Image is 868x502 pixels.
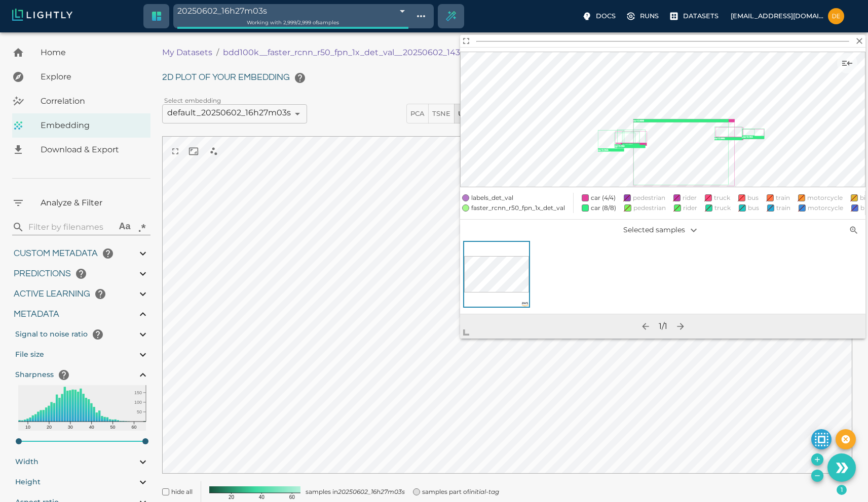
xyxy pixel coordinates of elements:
text: car : 1 [633,119,638,121]
span: TSNE [432,108,450,119]
button: help [98,243,118,264]
button: help [290,68,310,88]
span: Home [41,47,142,59]
text: car : 0.999 [634,119,645,121]
button: help [71,264,91,284]
text: 20 [47,425,52,430]
span: Metadata [14,310,59,319]
span: Height [15,477,41,486]
button: UMAP [454,104,483,123]
span: truck [714,194,730,201]
text: car : 0.838 [617,145,627,147]
span: bus [747,194,759,201]
li: / [216,47,219,59]
text: car : 0.053 [615,145,625,147]
text: 10 [25,425,30,430]
span: rider [683,194,697,201]
button: use case sensitivity [116,219,133,236]
span: pedestrian [633,204,666,212]
p: My Datasets [162,47,212,59]
text: 40 [89,425,94,430]
img: demo@teamlightly.com [828,8,844,24]
button: TSNE [428,104,455,123]
div: Create selection [439,4,463,28]
span: car (4/4) [591,194,616,201]
button: view in fullscreen [166,142,184,160]
input: search [28,219,112,235]
text: car : 0.985 [714,137,725,140]
button: help [54,365,74,385]
button: reset and recenter camera [184,142,203,160]
text: 60 [132,425,137,430]
button: Remove the selected 1 samples in-place from the tag 20250602_16h27m03s [811,470,823,482]
button: Show sample details [837,53,857,73]
span: Embedding [41,119,142,132]
a: Switch to crop dataset [144,4,169,28]
i: 20250602_16h27m03s [338,488,405,495]
text: 40 [259,494,265,500]
span: Correlation [41,95,142,107]
span: motorcycle [807,194,843,201]
a: Download [12,138,150,162]
text: car : 0.193 [743,136,753,138]
img: Lightly [12,9,72,21]
span: pedestrian [633,194,665,201]
span: Download & Export [41,144,142,156]
div: 1 / 1 [659,320,667,332]
button: Reset the selection of samples [836,429,856,449]
nav: explore, analyze, sample, metadata, embedding, correlations label, download your dataset [12,40,150,162]
i: initial-tag [469,488,499,495]
button: Show tag tree [412,8,430,25]
p: Runs [640,11,659,21]
button: help [90,284,110,304]
span: train [776,204,790,212]
button: PCA [406,104,429,123]
text: car : 0.065 [598,148,609,151]
button: help [88,324,108,345]
button: Use the 1 selected sample as the basis for your new tag [827,453,856,482]
h6: 2D plot of your embedding [162,68,852,88]
span: Custom metadata [14,249,98,258]
span: car (8/8) [591,204,616,212]
div: 20250602_16h27m03s [177,4,408,18]
button: make selected active [811,429,832,449]
button: use regular expression [133,219,150,236]
span: hide all [171,487,193,497]
text: car : 0.977 [742,136,753,139]
a: Embedding [12,113,150,138]
a: Correlation [12,89,150,113]
label: Select embedding [164,96,221,105]
span: rider [683,204,697,212]
span: UMAP [458,108,479,119]
nav: breadcrumb [162,47,617,59]
a: Explore [12,65,150,89]
span: Working with 2,999 / 2,999 of samples [247,19,339,26]
span: samples part of [422,487,499,497]
span: Sharpness [15,370,54,379]
span: Active Learning [14,289,90,299]
span: default_20250602_16h27m03s [167,108,291,118]
span: bus [748,204,759,212]
span: labels_det_val [471,193,513,203]
span: motorcycle [808,204,843,212]
span: File size [15,350,44,359]
div: Aa [119,221,131,233]
text: 20 [229,494,235,500]
button: Add the selected 1 samples to in-place to the tag 20250602_16h27m03s [811,453,823,466]
span: faster_rcnn_r50_fpn_1x_det_val [471,203,565,213]
text: 60 [289,494,295,500]
p: Datasets [683,11,719,21]
span: samples in [306,487,405,497]
span: Width [15,457,39,466]
span: Signal to noise ratio [15,329,88,339]
button: View full details [460,35,472,47]
button: Close overlay [854,35,865,47]
text: 30 [68,425,73,430]
div: select nearest neighbors when clicking [203,140,225,162]
span: truck [714,204,731,212]
span: Explore [41,71,142,83]
p: Selected samples [595,222,731,239]
p: Docs [596,11,616,21]
span: Analyze & Filter [41,197,142,209]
